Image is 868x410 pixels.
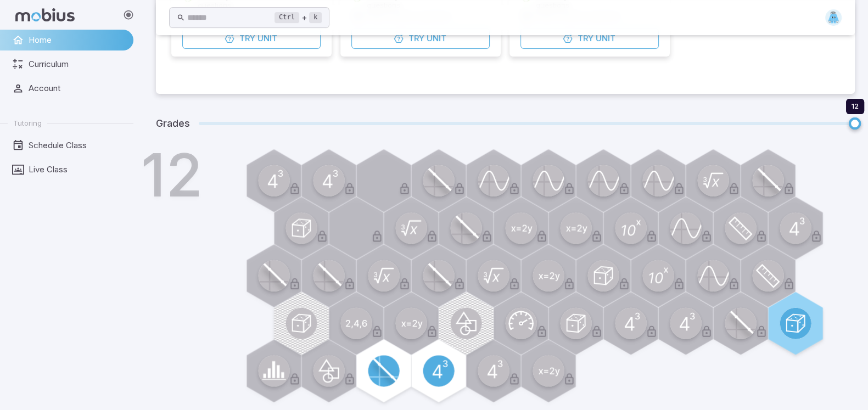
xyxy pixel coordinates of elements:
h1: 12 [141,145,203,205]
span: Unit [427,32,446,44]
span: Schedule Class [29,139,126,151]
button: Work through questions in increasing difficulty to master the unit [182,28,321,49]
span: Home [29,34,126,46]
span: Account [29,82,126,94]
span: Try [408,32,424,44]
img: trapezoid.svg [825,9,842,26]
span: Curriculum [29,58,126,70]
span: Try [578,32,593,44]
button: Work through questions in increasing difficulty to master the unit [351,28,490,49]
h5: Grades [156,116,190,131]
span: Live Class [29,164,126,176]
kbd: k [309,12,322,23]
span: Unit [257,32,277,44]
span: Unit [596,32,615,44]
span: Try [239,32,255,44]
span: 12 [852,102,859,110]
kbd: Ctrl [275,12,299,23]
button: Work through questions in increasing difficulty to master the unit [520,28,659,49]
div: + [275,11,322,24]
span: Tutoring [13,118,42,128]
